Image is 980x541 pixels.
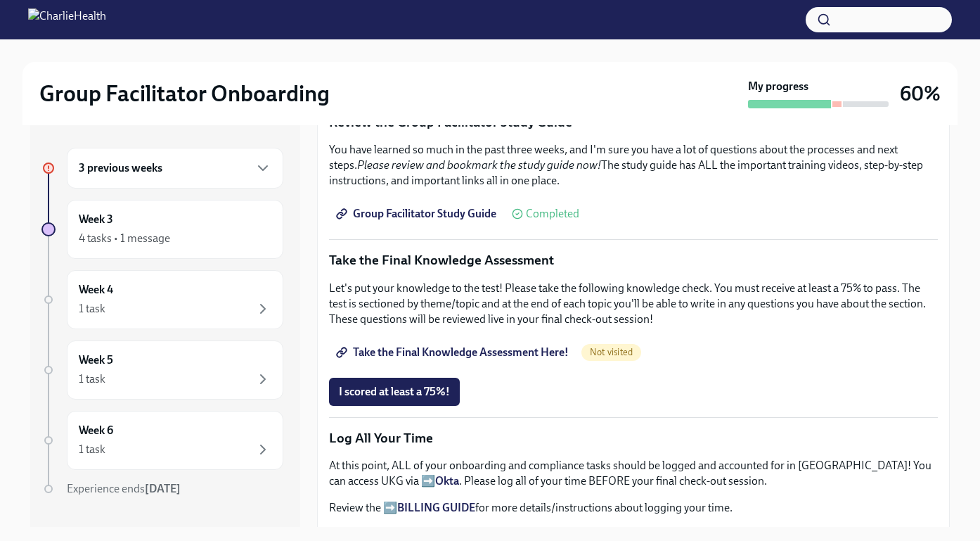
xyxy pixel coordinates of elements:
p: Review the ➡️ for more details/instructions about logging your time. [329,500,938,516]
em: Please review and bookmark the study guide now! [357,158,601,172]
a: BILLING GUIDE [397,501,475,514]
strong: [DATE] [145,482,181,495]
span: Take the Final Knowledge Assessment Here! [339,345,569,359]
h6: Week 3 [79,212,113,227]
h2: Group Facilitator Onboarding [39,79,330,108]
h6: Week 4 [79,282,113,298]
a: Group Facilitator Study Guide [329,200,506,228]
p: At this point, ALL of your onboarding and compliance tasks should be logged and accounted for in ... [329,458,938,489]
p: Let's put your knowledge to the test! Please take the following knowledge check. You must receive... [329,281,938,327]
img: CharlieHealth [28,8,106,31]
div: 4 tasks • 1 message [79,231,170,246]
h6: Week 5 [79,352,113,368]
span: I scored at least a 75%! [339,385,450,399]
div: 1 task [79,371,105,387]
h6: Week 6 [79,423,113,438]
h6: 3 previous weeks [79,160,162,176]
button: I scored at least a 75%! [329,378,460,406]
div: 1 task [79,442,105,457]
a: Week 61 task [41,411,283,470]
span: Group Facilitator Study Guide [339,207,496,221]
a: Week 34 tasks • 1 message [41,200,283,259]
a: Week 51 task [41,340,283,400]
p: You have learned so much in the past three weeks, and I'm sure you have a lot of questions about ... [329,142,938,189]
span: Completed [526,208,579,219]
a: Take the Final Knowledge Assessment Here! [329,338,579,367]
h3: 60% [900,81,941,106]
span: Not visited [581,347,641,357]
a: Week 41 task [41,270,283,329]
a: Okta [435,474,459,488]
span: Experience ends [67,482,181,495]
p: Log All Your Time [329,429,938,447]
div: 3 previous weeks [67,148,283,189]
p: Take the Final Knowledge Assessment [329,251,938,269]
strong: My progress [748,79,808,94]
div: 1 task [79,301,105,317]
